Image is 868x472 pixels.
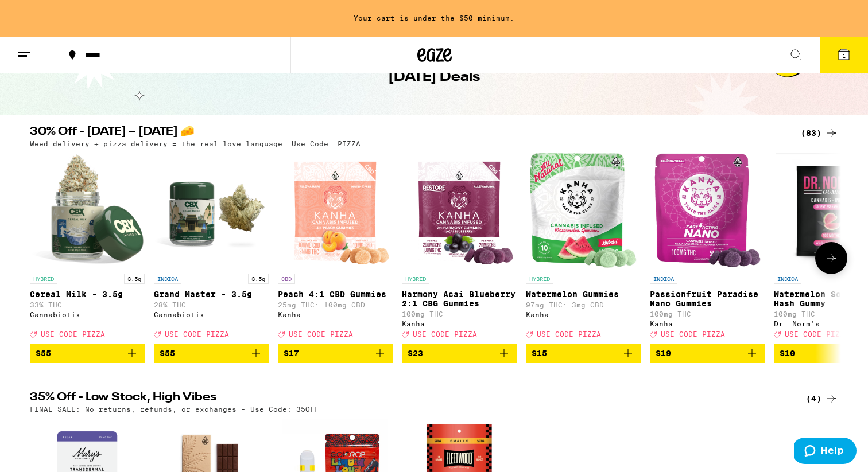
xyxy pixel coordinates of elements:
[532,349,547,358] span: $15
[278,311,393,318] div: Kanha
[30,392,782,405] h2: 35% Off - Low Stock, High Vibes
[160,349,175,358] span: $55
[124,274,145,284] p: 3.5g
[413,330,477,338] span: USE CODE PIZZA
[154,153,269,344] a: Open page for Grand Master - 3.5g from Cannabiotix
[650,274,677,284] p: INDICA
[402,310,517,318] p: 100mg THC
[650,344,765,363] button: Add to bag
[806,392,838,405] a: (4)
[774,274,801,284] p: INDICA
[526,274,553,284] p: HYBRID
[278,344,393,363] button: Add to bag
[154,274,181,284] p: INDICA
[30,153,145,344] a: Open page for Cereal Milk - 3.5g from Cannabiotix
[30,311,145,318] div: Cannabiotix
[526,301,641,309] p: 97mg THC: 3mg CBD
[656,349,671,358] span: $19
[526,290,641,299] p: Watermelon Gummies
[526,344,641,363] button: Add to bag
[402,274,429,284] p: HYBRID
[785,330,849,338] span: USE CODE PIZZA
[801,126,838,140] a: (83)
[154,153,269,268] img: Cannabiotix - Grand Master - 3.5g
[402,320,517,327] div: Kanha
[402,153,517,344] a: Open page for Harmony Acai Blueberry 2:1 CBG Gummies from Kanha
[650,153,765,344] a: Open page for Passionfruit Paradise Nano Gummies from Kanha
[654,153,761,268] img: Kanha - Passionfruit Paradise Nano Gummies
[30,344,145,363] button: Add to bag
[526,153,641,344] a: Open page for Watermelon Gummies from Kanha
[278,274,295,284] p: CBD
[289,330,353,338] span: USE CODE PIZZA
[842,52,846,59] span: 1
[154,301,269,309] p: 28% THC
[30,405,319,413] p: FINAL SALE: No returns, refunds, or exchanges - Use Code: 35OFF
[284,349,299,358] span: $17
[30,126,782,140] h2: 30% Off - [DATE] – [DATE] 🧀
[30,290,145,299] p: Cereal Milk - 3.5g
[402,290,517,308] p: Harmony Acai Blueberry 2:1 CBG Gummies
[154,290,269,299] p: Grand Master - 3.5g
[526,311,641,318] div: Kanha
[30,301,145,309] p: 33% THC
[794,438,857,466] iframe: Opens a widget where you can find more information
[780,349,795,358] span: $10
[36,349,51,358] span: $55
[661,330,725,338] span: USE CODE PIZZA
[30,140,361,147] p: Weed delivery + pizza delivery = the real love language. Use Code: PIZZA
[820,37,868,73] button: 1
[650,310,765,318] p: 100mg THC
[30,153,145,268] img: Cannabiotix - Cereal Milk - 3.5g
[154,311,269,318] div: Cannabiotix
[279,153,391,268] img: Kanha - Peach 4:1 CBD Gummies
[408,349,423,358] span: $23
[650,290,765,308] p: Passionfruit Paradise Nano Gummies
[41,330,105,338] span: USE CODE PIZZA
[278,290,393,299] p: Peach 4:1 CBD Gummies
[403,153,515,268] img: Kanha - Harmony Acai Blueberry 2:1 CBG Gummies
[165,330,229,338] span: USE CODE PIZZA
[530,153,637,268] img: Kanha - Watermelon Gummies
[650,320,765,327] div: Kanha
[278,301,393,309] p: 25mg THC: 100mg CBD
[278,153,393,344] a: Open page for Peach 4:1 CBD Gummies from Kanha
[30,274,57,284] p: HYBRID
[402,344,517,363] button: Add to bag
[537,330,601,338] span: USE CODE PIZZA
[248,274,269,284] p: 3.5g
[154,344,269,363] button: Add to bag
[388,68,480,87] h1: [DATE] Deals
